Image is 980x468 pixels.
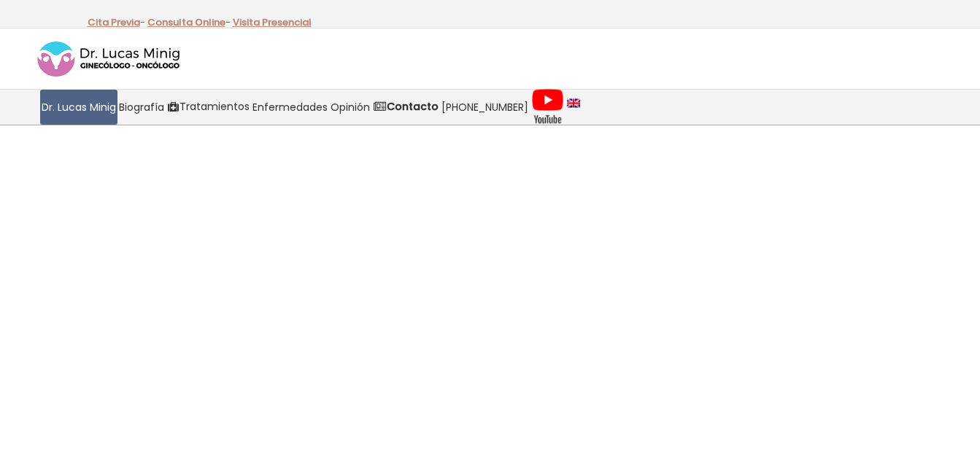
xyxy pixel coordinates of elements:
a: Videos Youtube Ginecología [530,90,566,125]
a: Opinión [329,90,371,125]
a: [PHONE_NUMBER] [440,90,530,125]
span: Opinión [331,99,370,116]
img: language english [567,99,580,108]
img: Videos Youtube Ginecología [531,89,564,125]
span: [PHONE_NUMBER] [441,99,528,116]
span: Biografía [119,99,164,116]
a: Visita Presencial [233,15,312,29]
strong: Contacto [387,99,439,114]
a: Consulta Online [147,15,225,29]
p: - [147,13,231,32]
a: Tratamientos [166,90,251,125]
a: Biografía [117,90,166,125]
p: - [88,13,145,32]
a: Cita Previa [88,15,140,29]
span: Dr. Lucas Minig [42,99,116,116]
a: Contacto [371,90,440,125]
a: Enfermedades [251,90,329,125]
span: Tratamientos [180,98,250,115]
span: Enfermedades [252,99,328,116]
a: Dr. Lucas Minig [40,90,117,125]
a: language english [566,90,582,125]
